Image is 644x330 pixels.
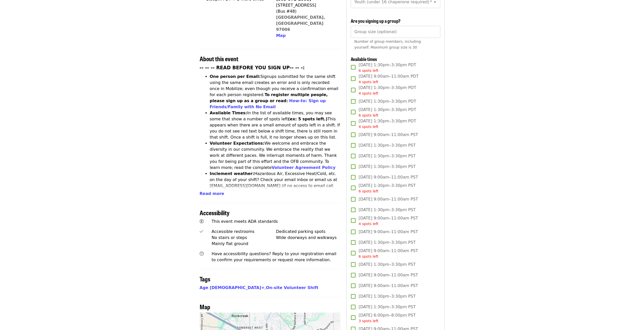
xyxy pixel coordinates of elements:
span: , [200,285,266,290]
strong: One person per Email: [210,74,261,79]
span: [DATE] 9:00am–11:00am PST [359,132,418,138]
span: [DATE] 1:30pm–3:30pm PST [359,304,416,310]
span: [DATE] 1:30pm–3:30pm PST [359,293,416,299]
span: 6 spots left [359,254,378,258]
div: Wide doorways and walkways [276,235,341,241]
span: [DATE] 1:30pm–3:30pm PST [359,261,416,268]
div: Dedicated parking spots [276,229,341,235]
div: Mainly flat ground [212,241,276,247]
li: Signups submitted for the same shift using the same email creates an error and is only recorded o... [210,74,341,110]
span: [DATE] 1:30pm–3:30pm PST [359,153,416,159]
a: Volunteer Agreement Policy [272,165,336,170]
span: [DATE] 1:30pm–3:30pm PDT [359,98,416,104]
span: [DATE] 1:30pm–3:30pm PST [359,183,416,194]
div: (Bus #48) [276,8,336,14]
a: How-to: Sign up Friends/Family with No Email [210,98,326,109]
span: 3 spots left [359,319,378,323]
span: [DATE] 1:30pm–3:30pm PST [359,164,416,170]
span: [DATE] 1:30pm–3:30pm PST [359,142,416,148]
span: Accessibility [200,208,230,217]
span: 4 spots left [359,91,378,95]
a: [GEOGRAPHIC_DATA], [GEOGRAPHIC_DATA] 97006 [276,15,325,32]
span: Read more [200,191,224,196]
span: [DATE] 9:00am–11:00am PST [359,174,418,180]
span: About this event [200,54,238,63]
button: Read more [200,191,224,197]
span: Are you signing up a group? [351,17,401,24]
li: We welcome and embrace the diversity in our community. We embrace the reality that we work at dif... [210,140,341,171]
a: Age [DEMOGRAPHIC_DATA]+ [200,285,265,290]
span: [DATE] 9:00am–11:00am PST [359,248,418,259]
div: Accessible restrooms [212,229,276,235]
span: 4 spots left [359,80,378,84]
span: [DATE] 1:30pm–3:30pm PDT [359,107,416,118]
span: [DATE] 1:30pm–3:30pm PDT [359,118,416,129]
strong: Available Times: [210,111,247,115]
strong: (ex: 5 spots left.) [288,117,327,121]
i: question-circle icon [200,251,204,256]
strong: -- -- -- READ BEFORE YOU SIGN UP-- -- -: [200,65,305,70]
span: 6 spots left [359,69,378,73]
li: Hazardous Air, Excessive Heat/Cold, etc. on the day of your shift? Check your email inbox or emai... [210,171,341,201]
span: [DATE] 1:30pm–3:30pm PDT [359,62,416,73]
span: [DATE] 9:00am–11:00am PST [359,215,418,227]
input: [object Object] [351,26,440,38]
span: [DATE] 1:30pm–3:30pm PDT [359,85,416,96]
span: Number of group members, including yourself. Maximum group size is 30 [354,39,421,49]
span: [DATE] 9:00am–11:00am PST [359,229,418,235]
span: [DATE] 6:00pm–8:00pm PST [359,312,416,324]
i: universal-access icon [200,219,204,224]
span: [DATE] 1:30pm–3:30pm PST [359,207,416,213]
span: 4 spots left [359,125,378,129]
span: Available times [351,56,377,62]
span: Map [200,302,210,311]
span: [DATE] 9:00am–11:00am PST [359,283,418,289]
strong: Volunteer Expectations: [210,141,265,146]
span: [DATE] 1:30pm–3:30pm PST [359,239,416,246]
span: 4 spots left [359,222,378,226]
div: [STREET_ADDRESS] [276,2,336,8]
i: check icon [200,229,203,234]
button: Map [276,33,286,39]
span: This event meets ADA standards [212,219,278,224]
span: 6 spots left [359,189,378,193]
a: On-site Volunteer Shift [266,285,318,290]
span: [DATE] 9:00am–11:00am PDT [359,73,419,85]
span: 6 spots left [359,113,378,117]
strong: Inclement weather: [210,171,254,176]
div: No stairs or steps [212,235,276,241]
span: Tags [200,274,210,283]
span: Map [276,33,286,38]
span: [DATE] 9:00am–11:00am PST [359,272,418,278]
span: [DATE] 9:00am–11:00am PST [359,196,418,202]
span: Have accessibility questions? Reply to your registration email to confirm your requirements or re... [212,251,336,262]
strong: To register multiple people, please sign up as a group or read: [210,92,328,103]
li: In the list of available times, you may see some that show a number of spots left This appears wh... [210,110,341,140]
